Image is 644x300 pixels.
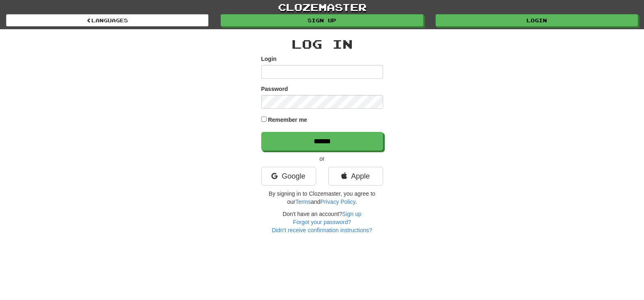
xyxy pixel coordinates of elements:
label: Remember me [268,116,307,124]
a: Didn't receive confirmation instructions? [272,227,372,233]
a: Privacy Policy [320,199,355,205]
p: By signing in to Clozemaster, you agree to our and . [261,190,383,206]
p: or [261,155,383,163]
label: Login [261,55,277,63]
a: Apple [328,167,383,186]
a: Google [261,167,316,186]
a: Sign up [342,211,361,217]
div: Don't have an account? [261,210,383,234]
a: Terms [295,199,311,205]
a: Login [436,14,638,26]
label: Password [261,85,288,93]
a: Sign up [221,14,423,26]
h2: Log In [261,37,383,51]
a: Forgot your password? [293,219,351,225]
a: Languages [6,14,208,26]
